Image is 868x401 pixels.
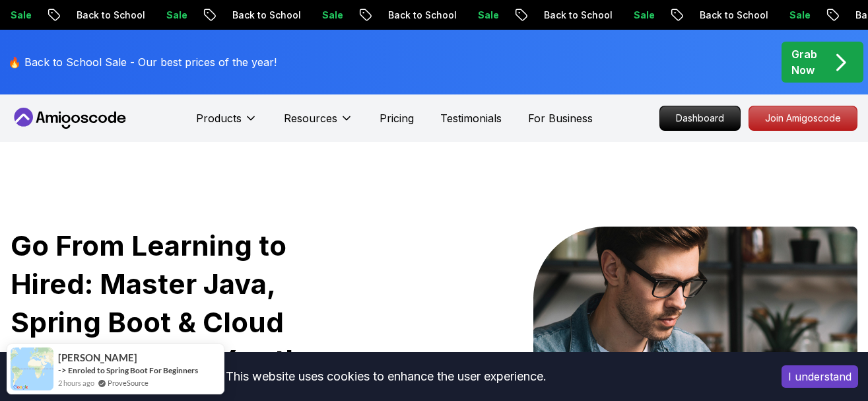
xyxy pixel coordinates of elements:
[58,365,67,375] span: ->
[215,9,304,22] p: Back to School
[682,9,772,22] p: Back to School
[660,106,740,130] p: Dashboard
[528,110,593,126] a: For Business
[772,9,814,22] p: Sale
[791,46,817,78] p: Grab Now
[10,362,762,391] div: This website uses cookies to enhance the user experience.
[284,110,353,137] button: Resources
[58,377,94,388] span: 2 hours ago
[58,352,137,363] span: [PERSON_NAME]
[108,377,149,388] a: ProveSource
[380,110,414,126] a: Pricing
[782,365,858,388] button: Accept cookies
[11,347,53,390] img: provesource social proof notification image
[304,9,347,22] p: Sale
[616,9,658,22] p: Sale
[460,9,502,22] p: Sale
[749,106,857,130] p: Join Amigoscode
[8,54,277,70] p: 🔥 Back to School Sale - Our best prices of the year!
[284,110,337,126] p: Resources
[370,9,460,22] p: Back to School
[749,106,857,131] a: Join Amigoscode
[440,110,502,126] a: Testimonials
[526,9,616,22] p: Back to School
[59,9,149,22] p: Back to School
[659,106,741,131] a: Dashboard
[68,365,198,376] a: Enroled to Spring Boot For Beginners
[196,110,257,137] button: Products
[196,110,242,126] p: Products
[149,9,191,22] p: Sale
